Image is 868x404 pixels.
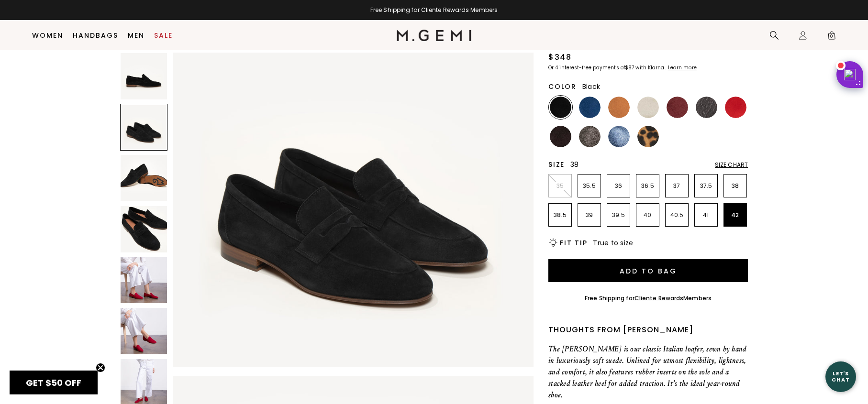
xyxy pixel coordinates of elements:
img: The Sacca Donna [121,53,167,99]
klarna-placement-style-body: Or 4 interest-free payments of [548,64,625,71]
img: Navy [579,97,601,118]
a: Men [128,32,145,39]
img: The Sacca Donna [121,308,167,354]
h2: Size [548,161,565,168]
img: The Sacca Donna [121,155,167,201]
a: Sale [154,32,173,39]
img: Sunset Red [725,97,746,118]
p: 40.5 [666,211,688,219]
klarna-placement-style-amount: $87 [625,64,634,71]
button: Add to Bag [548,259,748,282]
img: The Sacca Donna [173,6,534,366]
p: 37.5 [695,182,717,190]
img: Burgundy [667,97,688,118]
p: 38 [724,182,746,190]
div: GET $50 OFFClose teaser [10,371,98,394]
a: Cliente Rewards [634,294,684,302]
button: Close teaser [96,363,105,372]
div: $348 [548,52,571,63]
span: GET $50 OFF [26,377,81,389]
p: The [PERSON_NAME] is our classic Italian loafer, sewn by hand in luxuriously soft suede. Unlined ... [548,343,748,401]
p: 35.5 [578,182,601,190]
img: The Sacca Donna [121,257,167,304]
div: Let's Chat [825,371,856,382]
p: 39.5 [607,211,630,219]
img: Sapphire [608,126,630,147]
p: 37 [666,182,688,190]
a: Learn more [667,65,697,71]
p: 38.5 [549,211,571,219]
img: Dark Gunmetal [696,97,717,118]
p: 39 [578,211,601,219]
img: Black [550,97,571,118]
div: Thoughts from [PERSON_NAME] [548,324,748,336]
p: 35 [549,182,571,190]
p: 36.5 [636,182,659,190]
div: Size Chart [715,161,748,169]
img: Light Oatmeal [637,97,659,118]
klarna-placement-style-cta: Learn more [668,64,697,71]
a: Handbags [73,32,118,39]
span: True to size [593,238,633,248]
h2: Fit Tip [560,239,587,247]
p: 40 [636,211,659,219]
a: Women [32,32,63,39]
img: Leopard [637,126,659,147]
div: Free Shipping for Members [585,295,712,302]
img: M.Gemi [397,30,472,41]
img: Luggage [608,97,630,118]
span: 38 [570,160,579,169]
p: 42 [724,211,746,219]
klarna-placement-style-body: with Klarna [635,64,667,71]
span: 0 [827,33,836,42]
img: The Sacca Donna [121,206,167,252]
p: 41 [695,211,717,219]
p: 36 [607,182,630,190]
h2: Color [548,83,577,90]
span: Black [582,82,600,91]
img: Dark Chocolate [550,126,571,147]
img: Cocoa [579,126,601,147]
